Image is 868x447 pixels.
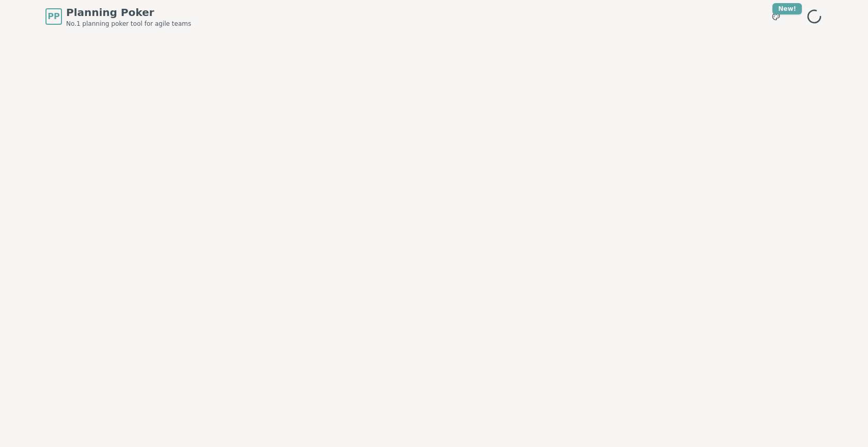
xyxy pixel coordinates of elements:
span: PP [48,10,59,23]
div: New! [772,3,802,14]
a: PPPlanning PokerNo.1 planning poker tool for agile teams [45,5,191,28]
button: New! [767,7,785,26]
span: Planning Poker [66,5,191,20]
span: No.1 planning poker tool for agile teams [66,20,191,28]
